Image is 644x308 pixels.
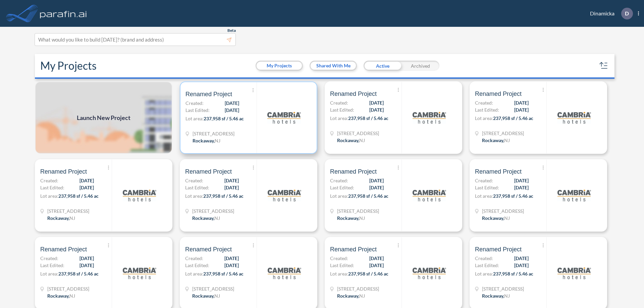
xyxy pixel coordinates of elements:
[514,184,529,191] span: [DATE]
[204,116,244,121] span: 237,958 sf / 5.46 ac
[514,177,529,184] span: [DATE]
[185,255,203,262] span: Created:
[58,271,99,276] span: 237,958 sf / 5.46 ac
[493,193,533,199] span: 237,958 sf / 5.46 ac
[337,293,359,299] span: Rockaway ,
[192,285,234,292] span: 321 Mt Hope Ave
[69,215,75,221] span: NJ
[79,262,94,269] span: [DATE]
[475,99,493,106] span: Created:
[330,245,377,253] span: Renamed Project
[35,81,172,154] img: add
[215,138,220,143] span: NJ
[40,59,97,72] h2: My Projects
[413,179,446,212] img: logo
[337,130,379,137] span: 321 Mt Hope Ave
[348,115,388,121] span: 237,958 sf / 5.46 ac
[185,168,232,176] span: Renamed Project
[185,184,209,191] span: Last Edited:
[625,10,629,16] p: D
[330,115,348,121] span: Lot area:
[557,256,591,290] img: logo
[330,177,348,184] span: Created:
[192,214,220,222] div: Rockaway, NJ
[482,215,504,221] span: Rockaway ,
[369,262,384,269] span: [DATE]
[482,293,504,299] span: Rockaway ,
[185,271,203,276] span: Lot area:
[482,137,510,144] div: Rockaway, NJ
[267,101,301,134] img: logo
[192,293,214,299] span: Rockaway ,
[193,138,215,143] span: Rockaway ,
[493,271,533,276] span: 237,958 sf / 5.46 ac
[40,184,64,191] span: Last Edited:
[203,193,244,199] span: 237,958 sf / 5.46 ac
[504,215,510,221] span: NJ
[580,8,639,19] div: Dinamicka
[337,207,379,214] span: 321 Mt Hope Ave
[514,106,529,113] span: [DATE]
[475,90,522,98] span: Renamed Project
[330,106,354,113] span: Last Edited:
[123,256,156,290] img: logo
[482,207,524,214] span: 321 Mt Hope Ave
[185,177,203,184] span: Created:
[192,207,234,214] span: 321 Mt Hope Ave
[224,177,239,184] span: [DATE]
[475,115,493,121] span: Lot area:
[40,245,87,253] span: Renamed Project
[557,179,591,212] img: logo
[504,137,510,143] span: NJ
[47,293,69,299] span: Rockaway ,
[330,271,348,276] span: Lot area:
[475,255,493,262] span: Created:
[39,7,88,20] img: logo
[598,60,609,71] button: sort
[482,214,510,222] div: Rockaway, NJ
[369,177,384,184] span: [DATE]
[369,184,384,191] span: [DATE]
[185,262,209,269] span: Last Edited:
[77,113,130,122] span: Launch New Project
[482,130,524,137] span: 321 Mt Hope Ave
[47,292,75,299] div: Rockaway, NJ
[369,255,384,262] span: [DATE]
[475,168,522,176] span: Renamed Project
[475,106,499,113] span: Last Edited:
[475,271,493,276] span: Lot area:
[413,101,446,134] img: logo
[475,262,499,269] span: Last Edited:
[268,179,301,212] img: logo
[40,262,64,269] span: Last Edited:
[185,100,204,107] span: Created:
[193,137,220,144] div: Rockaway, NJ
[214,215,220,221] span: NJ
[482,292,510,299] div: Rockaway, NJ
[475,177,493,184] span: Created:
[337,292,365,299] div: Rockaway, NJ
[514,262,529,269] span: [DATE]
[482,285,524,292] span: 321 Mt Hope Ave
[40,177,58,184] span: Created:
[257,62,302,70] button: My Projects
[185,107,210,114] span: Last Edited:
[348,193,388,199] span: 237,958 sf / 5.46 ac
[40,193,58,199] span: Lot area:
[224,262,239,269] span: [DATE]
[214,293,220,299] span: NJ
[79,184,94,191] span: [DATE]
[330,255,348,262] span: Created:
[475,245,522,253] span: Renamed Project
[475,193,493,199] span: Lot area:
[47,215,69,221] span: Rockaway ,
[359,215,365,221] span: NJ
[185,90,232,98] span: Renamed Project
[225,100,239,107] span: [DATE]
[203,271,244,276] span: 237,958 sf / 5.46 ac
[364,61,401,71] div: Active
[123,179,156,212] img: logo
[330,184,354,191] span: Last Edited:
[348,271,388,276] span: 237,958 sf / 5.46 ac
[185,245,232,253] span: Renamed Project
